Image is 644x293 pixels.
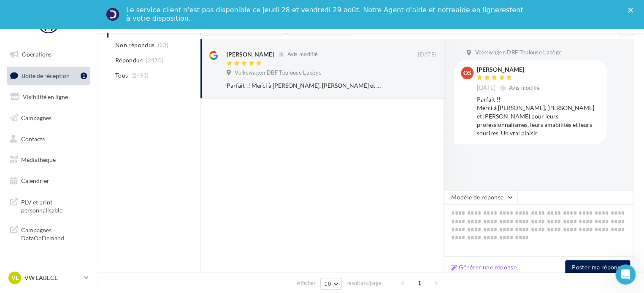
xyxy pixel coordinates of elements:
[22,72,70,79] span: Boîte de réception
[477,95,600,137] div: Parfait !! Merci à [PERSON_NAME], [PERSON_NAME] et [PERSON_NAME] pour leurs professionnalismes, l...
[5,109,92,127] a: Campagnes
[115,56,143,65] span: Répondus
[5,46,92,63] a: Opérations
[81,73,87,79] div: 1
[628,8,636,13] div: Fermer
[509,84,540,91] span: Avis modifié
[413,276,426,290] span: 1
[5,88,92,106] a: Visibilité en ligne
[5,151,92,169] a: Médiathèque
[126,6,525,23] div: Le service client n'est pas disponible ce jeudi 28 et vendredi 29 août. Notre Agent d'aide et not...
[5,130,92,148] a: Contacts
[146,57,163,64] span: (2470)
[448,262,520,272] button: Générer une réponse
[565,260,630,274] button: Poster ma réponse
[5,193,92,218] a: PLV et print personnalisable
[24,274,81,282] p: VW LABEGE
[418,51,436,59] span: [DATE]
[615,264,636,285] iframe: Intercom live chat
[455,6,499,14] a: aide en ligne
[297,279,316,287] span: Afficher
[463,69,471,77] span: os
[227,81,382,90] div: Parfait !! Merci à [PERSON_NAME], [PERSON_NAME] et [PERSON_NAME] pour leurs professionnalismes, l...
[158,42,168,48] span: (23)
[324,280,331,287] span: 10
[5,67,92,85] a: Boîte de réception1
[21,135,45,142] span: Contacts
[475,49,562,56] span: Volkswagen DBF Toulouse Labège
[7,270,90,286] a: VL VW LABEGE
[287,51,318,58] span: Avis modifié
[22,51,51,58] span: Opérations
[21,114,51,121] span: Campagnes
[5,221,92,246] a: Campagnes DataOnDemand
[115,71,128,80] span: Tous
[21,156,56,163] span: Médiathèque
[5,172,92,190] a: Calendrier
[106,8,119,21] img: Profile image for Service-Client
[131,72,149,79] span: (2493)
[346,279,382,287] span: résultats/page
[23,93,68,100] span: Visibilité en ligne
[21,196,87,215] span: PLV et print personnalisable
[115,41,154,49] span: Non répondus
[21,224,87,242] span: Campagnes DataOnDemand
[235,69,322,77] span: Volkswagen DBF Toulouse Labège
[320,278,342,290] button: 10
[11,274,19,282] span: VL
[477,67,541,73] div: [PERSON_NAME]
[21,177,49,184] span: Calendrier
[227,50,274,59] div: [PERSON_NAME]
[477,84,495,92] span: [DATE]
[444,190,517,204] button: Modèle de réponse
